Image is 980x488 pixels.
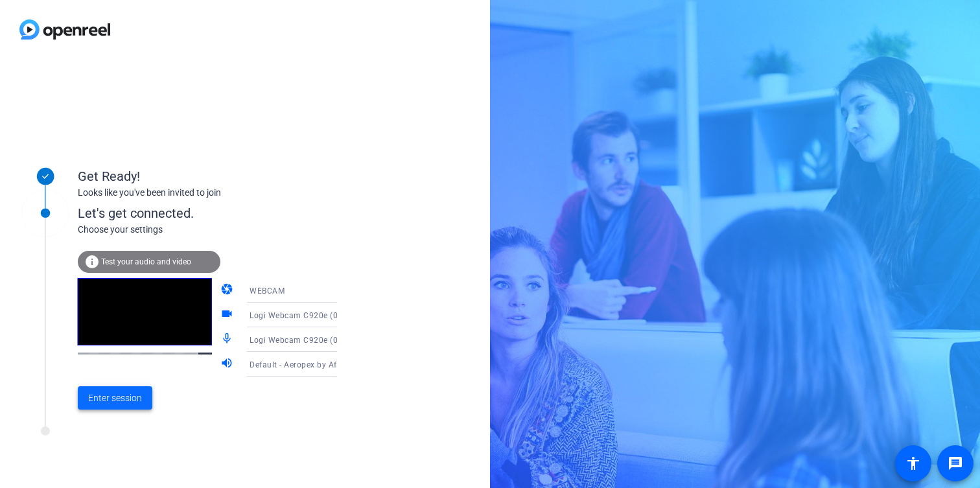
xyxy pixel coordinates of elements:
[948,456,963,471] mat-icon: message
[220,283,236,298] mat-icon: camera
[220,356,236,372] mat-icon: volume_up
[220,307,236,323] mat-icon: videocam
[78,386,152,410] button: Enter session
[78,203,364,223] div: Let's get connected.
[101,257,191,266] span: Test your audio and video
[220,332,236,347] mat-icon: mic_none
[78,186,337,200] div: Looks like you've been invited to join
[250,286,285,296] span: WEBCAM
[78,223,364,237] div: Choose your settings
[88,391,142,405] span: Enter session
[250,359,415,369] span: Default - Aeropex by AfterShokz (Bluetooth)
[250,334,377,345] span: Logi Webcam C920e (046d:08e7)
[250,310,377,320] span: Logi Webcam C920e (046d:08e7)
[905,456,921,471] mat-icon: accessibility
[78,167,337,186] div: Get Ready!
[84,254,100,270] mat-icon: info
